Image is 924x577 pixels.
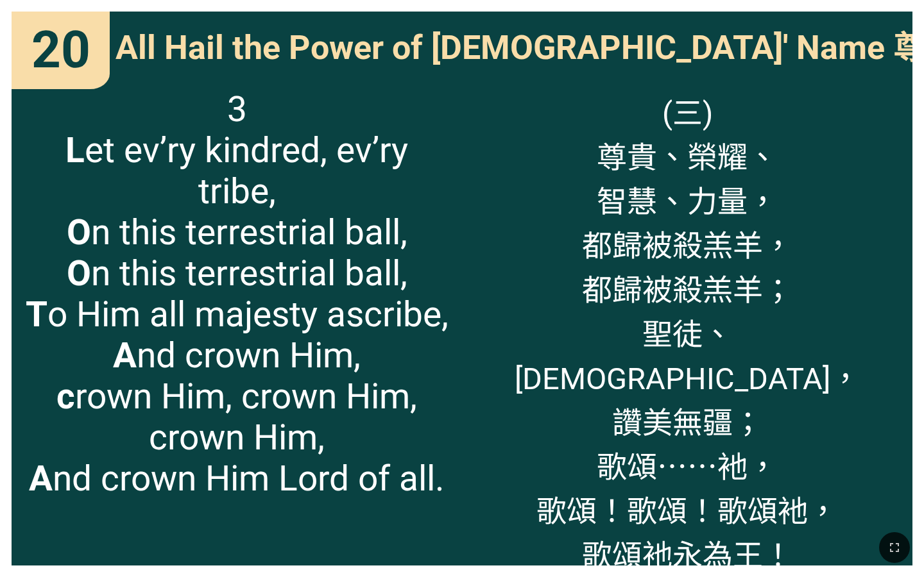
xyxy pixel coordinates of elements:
[31,20,90,80] span: 20
[113,335,137,376] b: A
[56,376,75,417] b: c
[23,88,450,499] span: 3 et ev’ry kindred, ev’ry tribe, n this terrestrial ball, n this terrestrial ball, o Him all maje...
[67,253,91,294] b: O
[67,212,91,253] b: O
[474,88,901,575] span: (三) 尊貴、榮耀、 智慧、力量， 都歸被殺羔羊， 都歸被殺羔羊； 聖徒、[DEMOGRAPHIC_DATA]， 讚美無疆； 歌頌⋯⋯衪， 歌頌！歌頌！歌頌衪， 歌頌衪永為王！
[65,130,85,171] b: L
[26,294,47,335] b: T
[29,458,53,499] b: A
